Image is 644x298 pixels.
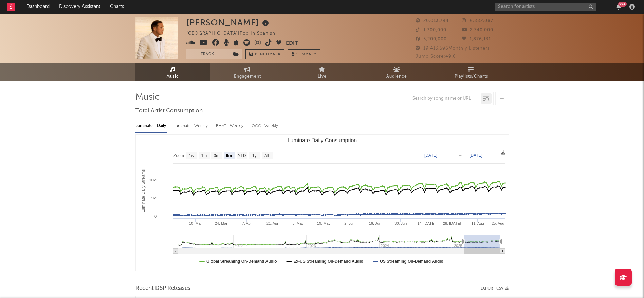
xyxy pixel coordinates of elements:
[462,37,491,41] span: 1,876,131
[214,153,219,158] text: 3m
[369,221,381,225] text: 16. Jun
[189,221,202,225] text: 10. Mar
[141,169,145,212] text: Luminate Daily Streams
[186,30,283,38] div: [GEOGRAPHIC_DATA] | Pop in Spanish
[618,2,627,7] div: 99 +
[409,96,481,101] input: Search by song name or URL
[293,259,363,264] text: Ex-US Streaming On-Demand Audio
[380,259,443,264] text: US Streaming On-Demand Audio
[394,221,407,225] text: 30. Jun
[287,137,357,143] text: Luminate Daily Consumption
[173,120,209,132] div: Luminate - Weekly
[386,73,407,81] span: Audience
[252,120,279,132] div: OCC - Weekly
[136,135,509,271] svg: Luminate Daily Consumption
[135,284,190,293] span: Recent DSP Releases
[424,153,437,158] text: [DATE]
[242,221,252,225] text: 7. Apr
[443,221,461,225] text: 28. [DATE]
[416,46,490,51] span: 19,413,596 Monthly Listeners
[238,153,246,158] text: YTD
[317,221,331,225] text: 19. May
[360,63,434,81] a: Audience
[255,51,281,59] span: Benchmark
[149,178,156,182] text: 10M
[252,153,256,158] text: 1y
[234,73,261,81] span: Engagement
[186,17,271,28] div: [PERSON_NAME]
[215,221,227,225] text: 24. Mar
[226,153,232,158] text: 6m
[264,153,269,158] text: All
[417,221,435,225] text: 14. [DATE]
[434,63,509,81] a: Playlists/Charts
[495,3,596,11] input: Search for artists
[286,39,298,48] button: Edit
[266,221,278,225] text: 21. Apr
[201,153,207,158] text: 1m
[462,28,493,32] span: 2,740,000
[318,73,327,81] span: Live
[344,221,354,225] text: 2. Jun
[455,73,488,81] span: Playlists/Charts
[186,49,229,59] button: Track
[173,153,184,158] text: Zoom
[135,63,210,81] a: Music
[166,73,179,81] span: Music
[296,53,316,56] span: Summary
[416,37,447,41] span: 5,200,000
[416,54,456,59] span: Jump Score: 49.6
[151,196,156,200] text: 5M
[206,259,277,264] text: Global Streaming On-Demand Audio
[462,19,493,23] span: 6,882,087
[616,4,621,10] button: 99+
[154,214,156,218] text: 0
[492,221,504,225] text: 25. Aug
[285,63,360,81] a: Live
[471,221,484,225] text: 11. Aug
[470,153,482,158] text: [DATE]
[481,286,509,291] button: Export CSV
[216,120,245,132] div: BMAT - Weekly
[416,19,449,23] span: 20,013,794
[245,49,284,59] a: Benchmark
[458,153,462,158] text: →
[135,120,167,132] div: Luminate - Daily
[135,107,203,115] span: Total Artist Consumption
[292,221,304,225] text: 5. May
[288,49,320,59] button: Summary
[416,28,446,32] span: 1,300,000
[189,153,194,158] text: 1w
[210,63,285,81] a: Engagement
